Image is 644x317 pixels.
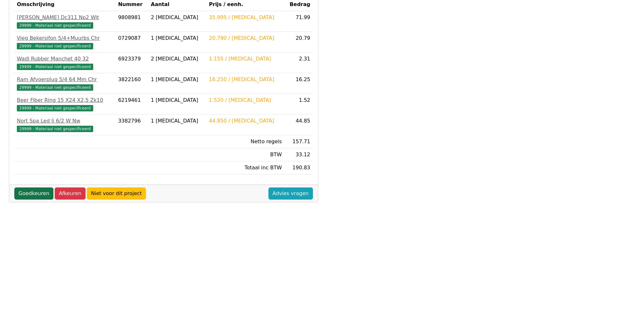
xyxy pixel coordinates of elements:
[17,76,113,83] div: Ram Afvoerplug 5/4 64 Mm Chr
[14,187,53,200] a: Goedkeuren
[284,53,313,73] td: 2.31
[209,76,282,83] div: 16.250 / [MEDICAL_DATA]
[284,115,313,135] td: 44.85
[209,14,282,21] div: 35.995 / [MEDICAL_DATA]
[17,64,93,70] span: 29999 - Materiaal niet gespecificeerd
[151,34,204,42] div: 1 [MEDICAL_DATA]
[17,22,93,29] span: 29999 - Materiaal niet gespecificeerd
[115,115,148,135] td: 3382796
[17,14,113,21] div: [PERSON_NAME] Dc311 Np2 Wit
[284,161,313,174] td: 190.83
[284,135,313,148] td: 157.71
[17,55,113,70] a: Wadl Rubber Manchet 40 3229999 - Materiaal niet gespecificeerd
[284,94,313,115] td: 1.52
[209,34,282,42] div: 20.790 / [MEDICAL_DATA]
[209,55,282,63] div: 1.155 / [MEDICAL_DATA]
[206,148,284,161] td: BTW
[151,96,204,104] div: 1 [MEDICAL_DATA]
[115,94,148,115] td: 6219461
[17,34,113,42] div: Vieg Bekersifon 5/4+Muurbs Chr
[206,161,284,174] td: Totaal inc BTW
[151,55,204,63] div: 2 [MEDICAL_DATA]
[17,43,93,49] span: 29999 - Materiaal niet gespecificeerd
[284,32,313,53] td: 20.79
[17,117,113,132] a: Nort Spa Led Ii 6/2 W Nw29999 - Materiaal niet gespecificeerd
[209,117,282,125] div: 44.850 / [MEDICAL_DATA]
[151,14,204,21] div: 2 [MEDICAL_DATA]
[206,135,284,148] td: Netto regels
[284,73,313,94] td: 16.25
[268,187,313,200] a: Advies vragen
[17,105,93,111] span: 29999 - Materiaal niet gespecificeerd
[209,96,282,104] div: 1.520 / [MEDICAL_DATA]
[115,32,148,53] td: 0729087
[17,126,93,132] span: 29999 - Materiaal niet gespecificeerd
[151,117,204,125] div: 1 [MEDICAL_DATA]
[17,76,113,91] a: Ram Afvoerplug 5/4 64 Mm Chr29999 - Materiaal niet gespecificeerd
[17,96,113,112] a: Beer Fiber Ring 15 X24 X2,5 Zk1029999 - Materiaal niet gespecificeerd
[17,84,93,91] span: 29999 - Materiaal niet gespecificeerd
[87,187,146,200] a: Niet voor dit project
[17,14,113,29] a: [PERSON_NAME] Dc311 Np2 Wit29999 - Materiaal niet gespecificeerd
[151,76,204,83] div: 1 [MEDICAL_DATA]
[115,11,148,32] td: 9808981
[17,55,113,63] div: Wadl Rubber Manchet 40 32
[17,34,113,50] a: Vieg Bekersifon 5/4+Muurbs Chr29999 - Materiaal niet gespecificeerd
[284,11,313,32] td: 71.99
[115,53,148,73] td: 6923379
[17,117,113,125] div: Nort Spa Led Ii 6/2 W Nw
[284,148,313,161] td: 33.12
[115,73,148,94] td: 3822160
[55,187,86,200] a: Afkeuren
[17,96,113,104] div: Beer Fiber Ring 15 X24 X2,5 Zk10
